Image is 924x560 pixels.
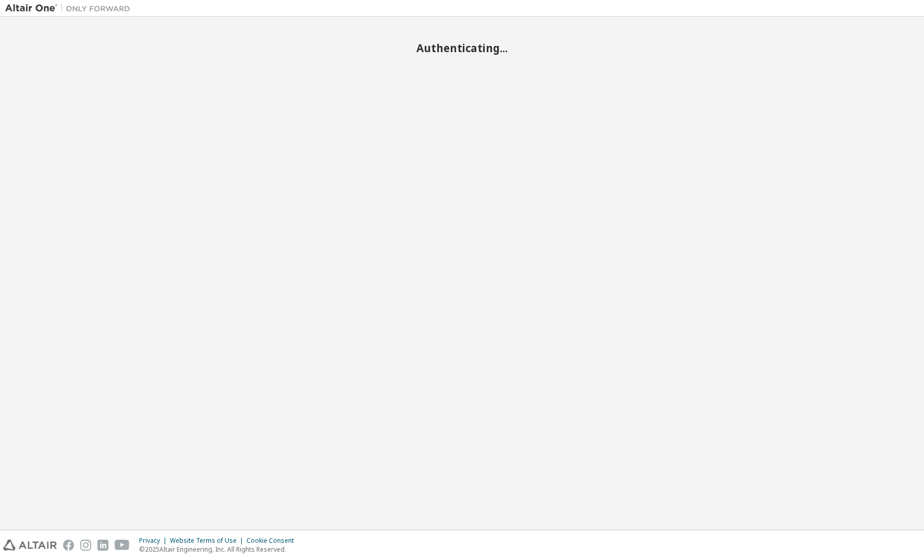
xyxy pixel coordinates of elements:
[247,537,300,545] div: Cookie Consent
[3,540,57,551] img: altair_logo.svg
[80,540,91,551] img: instagram.svg
[115,540,130,551] img: youtube.svg
[170,537,247,545] div: Website Terms of Use
[63,540,74,551] img: facebook.svg
[97,540,108,551] img: linkedin.svg
[139,545,300,554] p: © 2025 Altair Engineering, Inc. All Rights Reserved.
[139,537,170,545] div: Privacy
[5,41,919,55] h2: Authenticating...
[5,3,135,14] img: Altair One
